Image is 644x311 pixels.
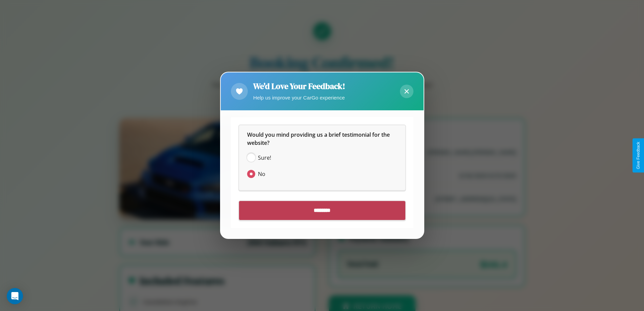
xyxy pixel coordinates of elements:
div: Give Feedback [636,142,641,169]
p: Help us improve your CarGo experience [253,93,345,102]
div: Open Intercom Messenger [7,288,23,304]
h2: We'd Love Your Feedback! [253,81,345,92]
span: Sure! [258,154,271,162]
span: Would you mind providing us a brief testimonial for the website? [247,131,391,147]
span: No [258,170,265,178]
